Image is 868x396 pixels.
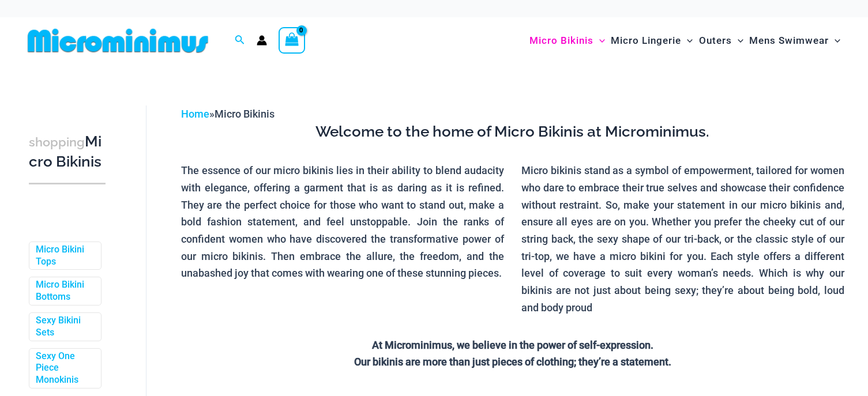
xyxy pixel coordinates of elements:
a: Micro Bikini Bottoms [36,279,92,303]
span: » [181,108,275,120]
span: shopping [29,135,85,149]
span: Menu Toggle [829,26,840,55]
span: Menu Toggle [732,26,743,55]
a: Sexy Bikini Sets [36,315,92,339]
a: Search icon link [235,33,245,48]
a: OutersMenu ToggleMenu Toggle [696,23,746,58]
strong: Our bikinis are more than just pieces of clothing; they’re a statement. [354,356,671,368]
strong: At Microminimus, we believe in the power of self-expression. [372,339,653,351]
span: Micro Bikinis [215,108,275,120]
a: Account icon link [257,35,267,46]
span: Menu Toggle [593,26,605,55]
a: Micro Bikini Tops [36,244,92,268]
span: Micro Lingerie [611,26,681,55]
a: Micro BikinisMenu ToggleMenu Toggle [527,23,608,58]
a: Home [181,108,209,120]
span: Menu Toggle [681,26,693,55]
a: Sexy One Piece Monokinis [36,350,92,386]
span: Outers [699,26,732,55]
img: MM SHOP LOGO FLAT [23,28,213,54]
nav: Site Navigation [525,21,845,60]
span: Mens Swimwear [749,26,829,55]
p: The essence of our micro bikinis lies in their ability to blend audacity with elegance, offering ... [181,162,504,282]
span: Micro Bikinis [529,26,593,55]
h3: Micro Bikinis [29,132,106,172]
a: Mens SwimwearMenu ToggleMenu Toggle [746,23,843,58]
a: View Shopping Cart, empty [279,27,305,54]
a: Micro LingerieMenu ToggleMenu Toggle [608,23,696,58]
p: Micro bikinis stand as a symbol of empowerment, tailored for women who dare to embrace their true... [521,162,844,316]
h3: Welcome to the home of Micro Bikinis at Microminimus. [181,122,844,142]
